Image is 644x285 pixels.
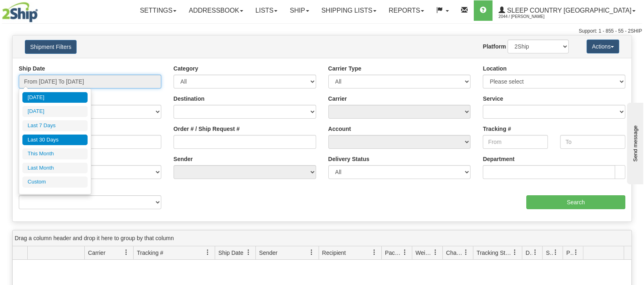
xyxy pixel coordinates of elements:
[137,249,163,257] span: Tracking #
[2,2,38,22] img: logo2044.jpg
[492,0,642,21] a: Sleep Country [GEOGRAPHIC_DATA] 2044 / [PERSON_NAME]
[328,95,347,103] label: Carrier
[13,230,631,246] div: grid grouping header
[499,13,560,21] span: 2044 / [PERSON_NAME]
[525,249,532,257] span: Delivery Status
[508,245,522,259] a: Tracking Status filter column settings
[88,249,106,257] span: Carrier
[201,245,215,259] a: Tracking # filter column settings
[587,40,619,53] button: Actions
[569,245,583,259] a: Pickup Status filter column settings
[119,245,133,259] a: Carrier filter column settings
[22,106,88,117] li: [DATE]
[174,155,193,163] label: Sender
[549,245,563,259] a: Shipment Issues filter column settings
[483,64,506,73] label: Location
[328,64,361,73] label: Carrier Type
[505,7,631,14] span: Sleep Country [GEOGRAPHIC_DATA]
[415,249,433,257] span: Weight
[483,42,506,51] label: Platform
[22,92,88,103] li: [DATE]
[546,249,553,257] span: Shipment Issues
[483,95,503,103] label: Service
[182,0,249,21] a: Addressbook
[22,177,88,188] li: Custom
[328,125,351,133] label: Account
[174,64,198,73] label: Category
[19,64,45,73] label: Ship Date
[22,120,88,131] li: Last 7 Days
[328,155,369,163] label: Delivery Status
[382,0,430,21] a: Reports
[22,163,88,174] li: Last Month
[242,245,255,259] a: Ship Date filter column settings
[625,101,643,184] iframe: chat widget
[446,249,463,257] span: Charge
[385,249,402,257] span: Packages
[429,245,442,259] a: Weight filter column settings
[6,7,75,13] div: Send message
[174,95,204,103] label: Destination
[483,155,514,163] label: Department
[249,0,284,21] a: Lists
[367,245,381,259] a: Recipient filter column settings
[477,249,512,257] span: Tracking Status
[315,0,382,21] a: Shipping lists
[528,245,542,259] a: Delivery Status filter column settings
[134,0,182,21] a: Settings
[22,135,88,146] li: Last 30 Days
[483,135,548,149] input: From
[25,40,77,54] button: Shipment Filters
[305,245,319,259] a: Sender filter column settings
[526,195,625,209] input: Search
[560,135,625,149] input: To
[22,148,88,159] li: This Month
[218,249,243,257] span: Ship Date
[398,245,412,259] a: Packages filter column settings
[566,249,573,257] span: Pickup Status
[459,245,473,259] a: Charge filter column settings
[174,125,240,133] label: Order # / Ship Request #
[259,249,277,257] span: Sender
[284,0,315,21] a: Ship
[483,125,511,133] label: Tracking #
[322,249,346,257] span: Recipient
[2,28,642,35] div: Support: 1 - 855 - 55 - 2SHIP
